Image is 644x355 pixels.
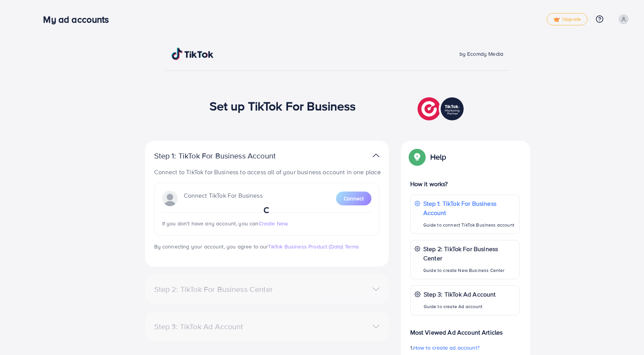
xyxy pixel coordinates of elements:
[459,50,503,58] span: by Ecomdy Media
[43,14,115,25] h3: My ad accounts
[418,95,466,122] img: TikTok partner
[410,343,519,352] p: 1.
[424,290,496,299] p: Step 3: TikTok Ad Account
[171,48,214,60] img: TikTok
[423,220,515,230] p: Guide to connect TikTok Business account
[547,13,587,25] a: tickUpgrade
[553,17,560,22] img: tick
[154,151,300,160] p: Step 1: TikTok For Business Account
[410,179,519,188] p: How it works?
[410,150,424,164] img: Popup guide
[423,244,515,263] p: Step 2: TikTok For Business Center
[430,152,446,162] p: Help
[423,266,515,275] p: Guide to create New Business Center
[413,344,479,352] span: How to create ad account?
[424,302,496,311] p: Guide to create Ad account
[373,150,379,161] img: TikTok partner
[423,199,515,217] p: Step 1: TikTok For Business Account
[210,98,356,113] h1: Set up TikTok For Business
[553,17,581,22] span: Upgrade
[410,322,519,337] p: Most Viewed Ad Account Articles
